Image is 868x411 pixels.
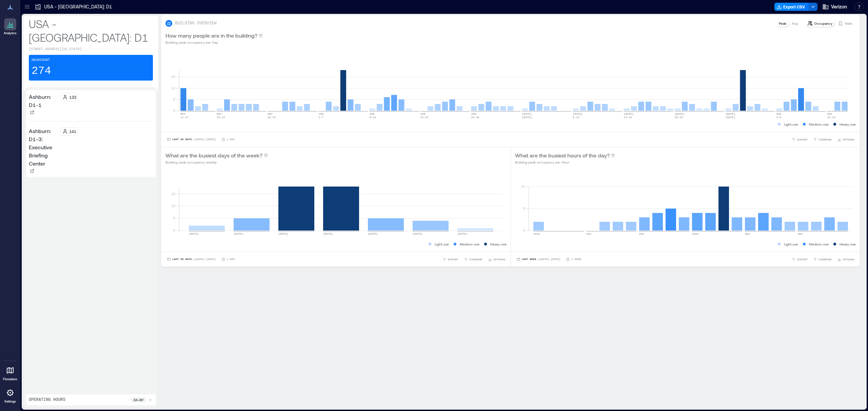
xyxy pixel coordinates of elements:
p: What are the busiest days of the week? [165,151,262,159]
text: 6-12 [573,116,579,119]
p: 8a - 6p [134,397,143,403]
p: USA - [GEOGRAPHIC_DATA]: D1 [44,3,112,10]
text: 25-31 [268,116,276,119]
tspan: 15 [171,192,175,196]
text: 1-7 [318,116,323,119]
p: Operating Hours [29,397,65,403]
span: EXPORT [448,257,458,261]
p: Avg [792,21,798,26]
button: COMPARE [812,256,833,263]
text: [DATE] [726,116,735,119]
text: 20-26 [675,116,683,119]
text: MAY [268,112,273,115]
text: [DATE] [368,232,378,235]
text: MAY [217,112,222,115]
button: Last 90 Days |[DATE]-[DATE] [165,256,217,263]
button: EXPORT [441,256,460,263]
p: Medium use [809,122,829,127]
span: EXPORT [797,137,808,142]
p: Heavy use [840,241,856,247]
text: [DATE] [278,232,288,235]
text: [DATE] [457,232,467,235]
text: [DATE] [234,232,243,235]
a: Floorplans [1,362,19,383]
button: EXPORT [790,136,809,143]
p: What are the busiest hours of the day? [515,151,610,159]
text: 22-28 [471,116,479,119]
a: Analytics [2,16,19,37]
p: Settings [4,399,16,404]
p: Ashburn: D1-1 [29,93,58,109]
p: Ashburn: D1-3: Executive Briefing Center [29,127,58,168]
text: [DATE] [726,112,735,115]
button: Last Week |[DATE]-[DATE] [515,256,562,263]
tspan: 5 [522,206,525,210]
text: [DATE] [675,112,685,115]
span: EXPORT [797,257,808,261]
text: 8am [639,232,644,235]
text: MAY [180,112,185,115]
text: [DATE] [624,112,634,115]
p: Light use [784,122,798,127]
text: [DATE] [189,232,199,235]
p: USA - [GEOGRAPHIC_DATA]: D1 [29,17,153,44]
p: Visits [845,21,852,26]
span: COMPARE [818,137,832,142]
p: Analytics [4,31,17,35]
button: Verizon [820,1,849,12]
p: Peak [779,21,786,26]
tspan: 0 [522,228,525,232]
span: COMPARE [469,257,482,261]
text: 4am [586,232,591,235]
p: [STREET_ADDRESS][US_STATE] [29,47,153,52]
p: 1 Day [227,257,235,261]
button: Export CSV [774,3,809,11]
a: Settings [2,385,18,406]
p: Headcount [32,58,50,63]
span: Verizon [831,3,847,10]
button: OPTIONS [487,256,507,263]
text: [DATE] [522,116,532,119]
text: JUN [471,112,476,115]
button: COMPARE [812,136,833,143]
text: 18-24 [217,116,225,119]
button: EXPORT [790,256,809,263]
tspan: 5 [173,216,175,220]
text: 15-21 [420,116,429,119]
text: 12pm [692,232,698,235]
p: 1 Hour [571,257,581,261]
text: JUN [318,112,323,115]
text: AUG [776,112,782,115]
span: OPTIONS [843,137,854,142]
span: OPTIONS [843,257,854,261]
p: Medium use [460,241,479,247]
p: 133 [69,94,76,100]
p: Heavy use [840,122,856,127]
text: [DATE] [522,112,532,115]
tspan: 10 [520,184,525,188]
text: [DATE] [573,112,583,115]
p: Medium use [809,241,829,247]
text: 3-9 [776,116,782,119]
text: 12am [533,232,540,235]
text: 8-14 [370,116,376,119]
tspan: 0 [173,228,175,232]
tspan: 10 [171,86,175,90]
text: AUG [827,112,832,115]
text: [DATE] [413,232,422,235]
text: 8pm [798,232,803,235]
p: Building peak occupancy per Day [165,40,263,45]
tspan: 10 [171,204,175,208]
tspan: 0 [173,108,175,112]
p: 141 [69,129,76,134]
button: COMPARE [462,256,484,263]
tspan: 15 [171,74,175,79]
text: 11-17 [180,116,189,119]
text: JUN [420,112,426,115]
p: Building peak occupancy per Hour [515,159,615,165]
p: Light use [435,241,449,247]
text: [DATE] [323,232,333,235]
button: OPTIONS [836,136,856,143]
p: Light use [784,241,798,247]
p: 274 [32,64,51,78]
